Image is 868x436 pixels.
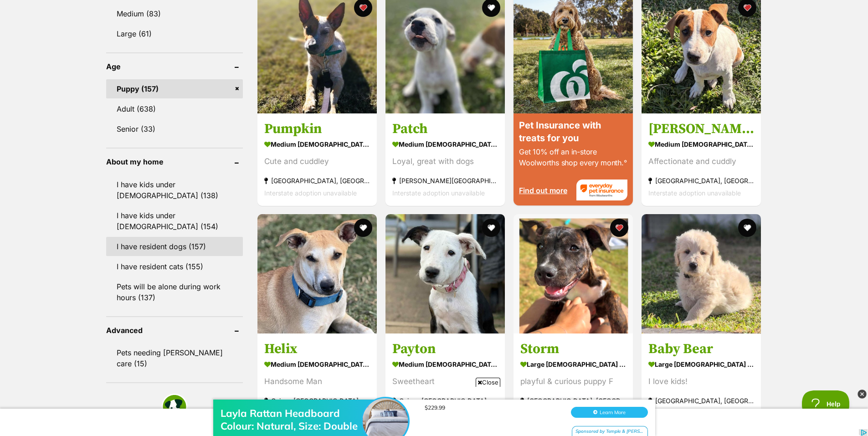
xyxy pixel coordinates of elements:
[514,214,633,333] img: Storm - Staffordshire Bull Terrier x American Staffordshire Terrier x Mastiff Dog
[106,99,243,118] a: Adult (638)
[392,340,498,358] h3: Payton
[264,340,370,358] h3: Helix
[610,219,628,237] button: favourite
[106,62,243,71] header: Age
[106,326,243,334] header: Advanced
[385,214,505,333] img: Payton - Border Collie Dog
[106,4,243,23] a: Medium (83)
[106,119,243,138] a: Senior (33)
[363,17,408,62] img: Layla Rattan Headboard Colour: Natural, Size: Double
[264,137,370,150] strong: medium [DEMOGRAPHIC_DATA] Dog
[642,214,761,333] img: Baby Bear - Maremma Sheepdog x Golden Retriever Dog
[264,174,370,186] strong: [GEOGRAPHIC_DATA], [GEOGRAPHIC_DATA]
[571,26,648,36] button: Learn More
[106,257,243,276] a: I have resident cats (155)
[264,120,370,137] h3: Pumpkin
[648,155,754,167] div: Affectionate and cuddly
[520,375,626,388] div: playful & curious puppy F
[264,189,357,196] span: Interstate adoption unavailable
[221,26,366,51] div: Layla Rattan Headboard Colour: Natural, Size: Double
[106,237,243,256] a: I have resident dogs (157)
[385,333,505,426] a: Payton medium [DEMOGRAPHIC_DATA] Dog Sweetheart Cairns, [GEOGRAPHIC_DATA] Interstate adoption
[648,174,754,186] strong: [GEOGRAPHIC_DATA], [GEOGRAPHIC_DATA]
[106,24,243,43] a: Large (61)
[257,214,377,333] img: Helix - Australian Kelpie Dog
[425,23,561,30] div: $229.99
[264,375,370,388] div: Handsome Man
[392,137,498,150] strong: medium [DEMOGRAPHIC_DATA] Dog
[642,113,761,205] a: [PERSON_NAME] medium [DEMOGRAPHIC_DATA] Dog Affectionate and cuddly [GEOGRAPHIC_DATA], [GEOGRAPHI...
[392,120,498,137] h3: Patch
[392,189,485,196] span: Interstate adoption unavailable
[482,219,500,237] button: favourite
[106,343,243,373] a: Pets needing [PERSON_NAME] care (15)
[648,120,754,137] h3: [PERSON_NAME]
[739,219,757,237] button: favourite
[354,219,372,237] button: favourite
[392,174,498,186] strong: [PERSON_NAME][GEOGRAPHIC_DATA], [GEOGRAPHIC_DATA]
[106,175,243,205] a: I have kids under [DEMOGRAPHIC_DATA] (138)
[858,390,867,399] img: close_grey_3x.png
[106,277,243,307] a: Pets will be alone during work hours (137)
[392,155,498,167] div: Loyal, great with dogs
[572,45,648,56] div: Sponsored by Temple & [PERSON_NAME]
[257,113,377,205] a: Pumpkin medium [DEMOGRAPHIC_DATA] Dog Cute and cuddley [GEOGRAPHIC_DATA], [GEOGRAPHIC_DATA] Inter...
[264,358,370,371] strong: medium [DEMOGRAPHIC_DATA] Dog
[520,358,626,371] strong: large [DEMOGRAPHIC_DATA] Dog
[106,206,243,236] a: I have kids under [DEMOGRAPHIC_DATA] (154)
[648,189,741,196] span: Interstate adoption unavailable
[514,333,633,426] a: Storm large [DEMOGRAPHIC_DATA] Dog playful & curious puppy F [GEOGRAPHIC_DATA], [GEOGRAPHIC_DATA]...
[264,155,370,167] div: Cute and cuddley
[392,375,498,388] div: Sweetheart
[385,113,505,205] a: Patch medium [DEMOGRAPHIC_DATA] Dog Loyal, great with dogs [PERSON_NAME][GEOGRAPHIC_DATA], [GEOGR...
[392,358,498,371] strong: medium [DEMOGRAPHIC_DATA] Dog
[648,137,754,150] strong: medium [DEMOGRAPHIC_DATA] Dog
[648,358,754,371] strong: large [DEMOGRAPHIC_DATA] Dog
[106,79,243,98] a: Puppy (157)
[648,340,754,358] h3: Baby Bear
[257,333,377,426] a: Helix medium [DEMOGRAPHIC_DATA] Dog Handsome Man Cairns, [GEOGRAPHIC_DATA] Interstate adoption
[106,158,243,166] header: About my home
[520,340,626,358] h3: Storm
[648,375,754,388] div: I love kids!
[642,333,761,426] a: Baby Bear large [DEMOGRAPHIC_DATA] Dog I love kids! [GEOGRAPHIC_DATA], [GEOGRAPHIC_DATA] Intersta...
[476,378,500,387] span: Close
